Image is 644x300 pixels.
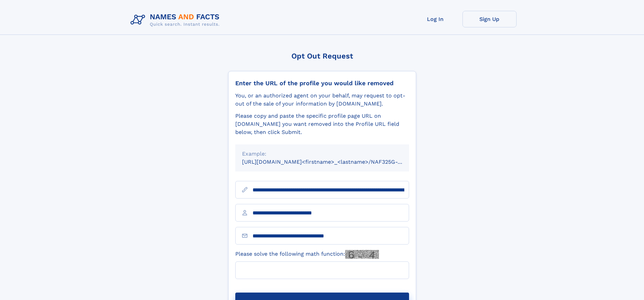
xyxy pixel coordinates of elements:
div: Please copy and paste the specific profile page URL on [DOMAIN_NAME] you want removed into the Pr... [235,112,409,136]
div: You, or an authorized agent on your behalf, may request to opt-out of the sale of your informatio... [235,92,409,108]
div: Enter the URL of the profile you would like removed [235,79,409,87]
small: [URL][DOMAIN_NAME]<firstname>_<lastname>/NAF325G-xxxxxxxx [242,159,422,165]
label: Please solve the following math function: [235,250,379,259]
a: Sign Up [462,11,517,27]
a: Log In [408,11,462,27]
div: Example: [242,150,402,158]
img: Logo Names and Facts [128,11,225,29]
div: Opt Out Request [228,52,416,60]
